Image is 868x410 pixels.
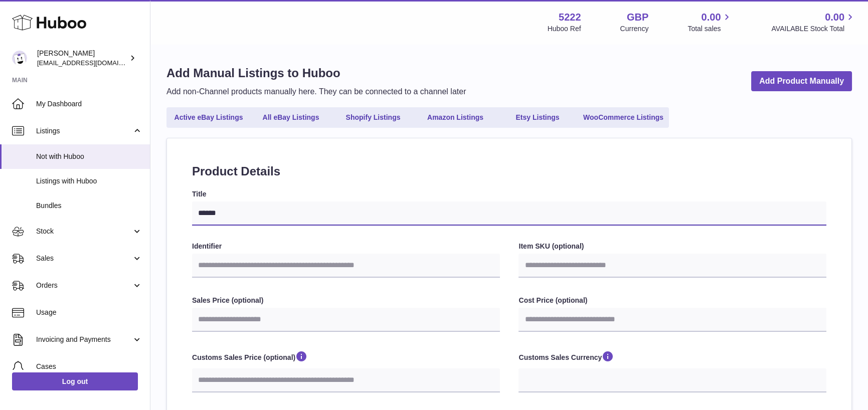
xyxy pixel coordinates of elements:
label: Customs Sales Currency [518,350,826,366]
label: Title [192,189,826,199]
a: 0.00 Total sales [687,11,732,34]
h1: Add Manual Listings to Huboo [166,65,466,81]
p: Add non-Channel products manually here. They can be connected to a channel later [166,86,466,97]
a: Amazon Listings [415,109,495,126]
span: Total sales [687,24,732,34]
span: Bundles [36,201,142,211]
a: All eBay Listings [251,109,331,126]
span: [EMAIL_ADDRESS][DOMAIN_NAME] [37,59,147,67]
a: Active eBay Listings [168,109,249,126]
a: WooCommerce Listings [580,109,667,126]
h2: Product Details [192,163,826,179]
strong: GBP [627,11,648,24]
div: Currency [620,24,649,34]
div: [PERSON_NAME] [37,49,127,68]
span: My Dashboard [36,99,142,109]
a: Shopify Listings [333,109,413,126]
span: Orders [36,281,132,290]
label: Identifier [192,242,500,251]
span: Invoicing and Payments [36,335,132,344]
a: Log out [12,372,138,390]
label: Item SKU (optional) [518,242,826,251]
span: AVAILABLE Stock Total [771,24,856,34]
span: Listings with Huboo [36,176,142,186]
span: Usage [36,308,142,317]
span: Stock [36,227,132,236]
img: internalAdmin-5222@internal.huboo.com [12,51,27,66]
span: Cases [36,362,142,371]
a: Add Product Manually [751,71,852,92]
strong: 5222 [559,11,581,24]
a: Etsy Listings [497,109,578,126]
a: 0.00 AVAILABLE Stock Total [771,11,856,34]
span: Not with Huboo [36,152,142,161]
label: Cost Price (optional) [518,296,826,305]
div: Huboo Ref [548,24,581,34]
span: 0.00 [702,11,721,24]
span: Listings [36,126,132,136]
label: Customs Sales Price (optional) [192,350,500,366]
span: Sales [36,254,132,263]
span: 0.00 [825,11,844,24]
label: Sales Price (optional) [192,296,500,305]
